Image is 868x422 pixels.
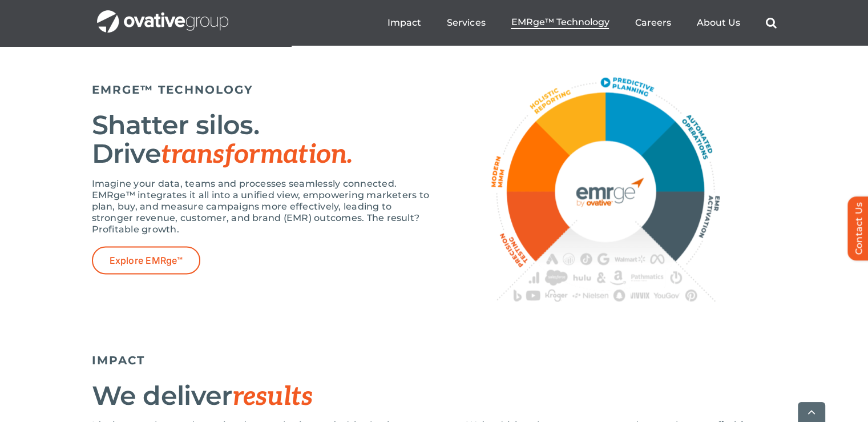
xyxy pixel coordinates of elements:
h2: Shatter silos. Drive [92,111,434,169]
a: OG_Full_horizontal_WHT [97,9,228,20]
span: transformation. [161,139,353,171]
a: About Us [696,17,740,29]
h2: We deliver [92,381,777,411]
a: Services [447,17,485,29]
nav: Menu [387,5,776,41]
a: Careers [635,17,671,29]
img: Home – EMRge [491,77,720,302]
p: Imagine your data, teams and processes seamlessly connected. EMRge™ integrates it all into a unif... [92,178,434,235]
a: Search [765,17,776,29]
h5: EMRGE™ TECHNOLOGY [92,83,434,97]
a: Explore EMRge™ [92,246,200,274]
em: results [232,380,312,412]
a: Impact [387,17,421,29]
span: EMRge™ Technology [511,17,609,28]
h5: IMPACT [92,353,777,367]
span: Explore EMRge™ [110,255,183,266]
a: EMRge™ Technology [511,17,609,29]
